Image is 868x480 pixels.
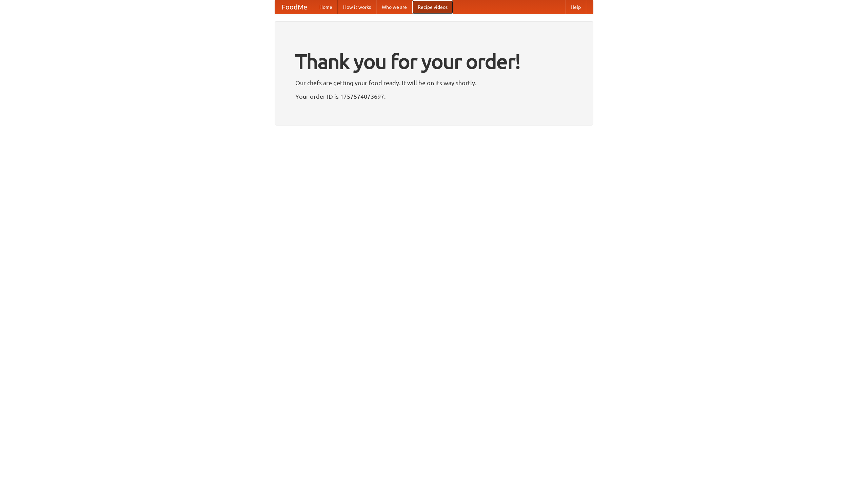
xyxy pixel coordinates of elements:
a: Recipe videos [412,0,453,14]
p: Your order ID is 1757574073697. [295,91,573,101]
h1: Thank you for your order! [295,45,573,78]
a: Home [314,0,338,14]
a: How it works [338,0,376,14]
p: Our chefs are getting your food ready. It will be on its way shortly. [295,78,573,88]
a: FoodMe [275,0,314,14]
a: Who we are [376,0,412,14]
a: Help [565,0,586,14]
